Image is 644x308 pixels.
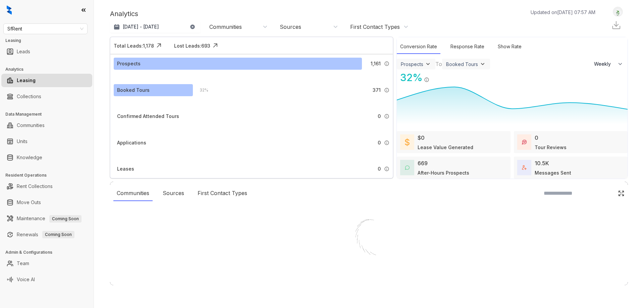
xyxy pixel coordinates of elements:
[117,113,179,120] div: Confirmed Attended Tours
[590,58,628,70] button: Weekly
[378,113,381,120] span: 0
[280,23,301,30] div: Sources
[17,180,53,193] a: Rent Collections
[479,61,486,67] img: ViewFilterArrow
[42,231,74,238] span: Coming Soon
[17,74,36,87] a: Leasing
[429,71,439,81] img: Click Icon
[110,21,201,33] button: [DATE] - [DATE]
[1,151,92,164] li: Knowledge
[1,74,92,87] li: Leasing
[384,87,389,93] img: Info
[418,159,428,167] div: 669
[335,205,402,272] img: Loader
[522,140,527,144] img: TourReviews
[384,114,389,119] img: Info
[1,228,92,241] li: Renewals
[1,196,92,209] li: Move Outs
[418,134,425,142] div: $0
[405,138,410,146] img: LeaseValue
[117,86,150,94] div: Booked Tours
[5,111,94,117] h3: Data Management
[17,151,42,164] a: Knowledge
[5,38,94,44] h3: Leasing
[378,139,381,146] span: 0
[1,273,92,286] li: Voice AI
[594,61,614,67] span: Weekly
[117,60,141,67] div: Prospects
[5,172,94,178] h3: Resident Operations
[1,257,92,270] li: Team
[209,23,242,30] div: Communities
[7,5,12,15] img: logo
[154,41,164,51] img: Click Icon
[17,196,41,209] a: Move Outs
[418,169,469,176] div: After-Hours Prospects
[397,70,423,85] div: 32 %
[117,139,146,146] div: Applications
[174,42,210,49] div: Lost Leads: 693
[613,8,623,15] img: UserAvatar
[418,144,473,151] div: Lease Value Generated
[159,186,187,201] div: Sources
[1,45,92,58] li: Leads
[17,228,74,241] a: RenewalsComing Soon
[357,272,381,279] div: Loading...
[401,61,423,67] div: Prospects
[378,165,381,173] span: 0
[425,61,431,67] img: ViewFilterArrow
[49,215,82,223] span: Coming Soon
[17,90,41,103] a: Collections
[531,9,595,16] p: Updated on [DATE] 07:57 AM
[117,165,134,173] div: Leases
[123,23,159,30] p: [DATE] - [DATE]
[447,40,488,54] div: Response Rate
[371,60,381,67] span: 1,161
[193,86,208,94] div: 32 %
[210,41,220,51] img: Click Icon
[7,24,84,34] span: SfRent
[113,186,153,201] div: Communities
[397,40,440,54] div: Conversion Rate
[618,190,625,197] img: Click Icon
[446,61,478,67] div: Booked Tours
[611,20,621,30] img: Download
[435,60,442,68] div: To
[17,273,35,286] a: Voice AI
[1,212,92,225] li: Maintenance
[424,77,429,82] img: Info
[535,134,538,142] div: 0
[5,66,94,72] h3: Analytics
[17,135,28,148] a: Units
[604,190,609,196] img: SearchIcon
[114,42,154,49] div: Total Leads: 1,178
[17,257,29,270] a: Team
[350,23,400,30] div: First Contact Types
[17,119,45,132] a: Communities
[1,180,92,193] li: Rent Collections
[522,165,527,170] img: TotalFum
[535,159,549,167] div: 10.5K
[405,165,410,170] img: AfterHoursConversations
[5,249,94,255] h3: Admin & Configurations
[494,40,525,54] div: Show Rate
[1,119,92,132] li: Communities
[384,140,389,145] img: Info
[1,90,92,103] li: Collections
[384,166,389,172] img: Info
[194,186,251,201] div: First Contact Types
[373,86,381,94] span: 371
[384,61,389,66] img: Info
[17,45,30,58] a: Leads
[110,9,138,19] p: Analytics
[1,135,92,148] li: Units
[535,169,571,176] div: Messages Sent
[535,144,567,151] div: Tour Reviews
